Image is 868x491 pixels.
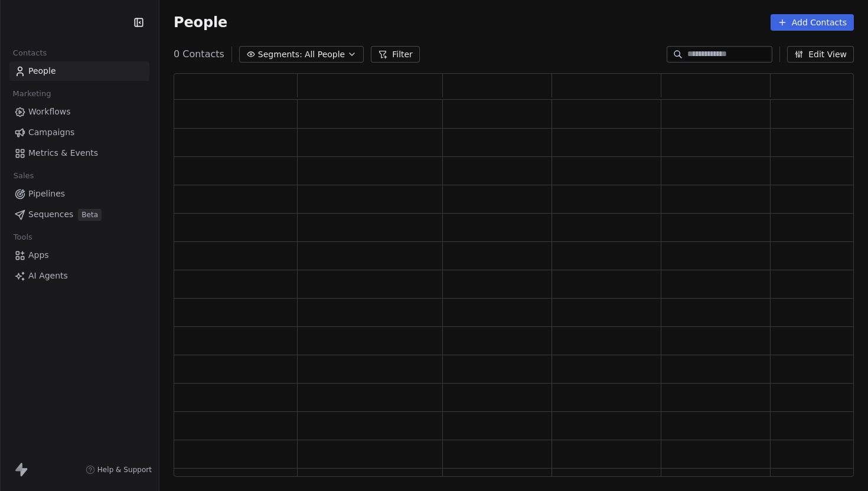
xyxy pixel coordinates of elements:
a: People [9,61,149,81]
a: Workflows [9,102,149,122]
span: Sequences [28,208,73,221]
a: Pipelines [9,184,149,204]
span: Apps [28,249,49,261]
button: Filter [371,46,420,63]
span: Campaigns [28,126,74,139]
span: People [28,65,56,77]
span: Tools [8,228,37,246]
span: Beta [78,209,102,221]
span: Pipelines [28,188,65,200]
a: Campaigns [9,123,149,142]
a: SequencesBeta [9,205,149,224]
span: AI Agents [28,270,68,282]
span: Metrics & Events [28,147,98,159]
a: Help & Support [86,465,152,474]
button: Add Contacts [771,14,854,31]
span: Segments: [258,48,302,61]
span: Help & Support [97,465,152,474]
span: 0 Contacts [174,47,224,61]
span: All People [305,48,345,61]
a: AI Agents [9,266,149,286]
a: Apps [9,245,149,265]
span: Workflows [28,106,71,118]
span: Sales [8,167,39,185]
span: Marketing [8,85,56,103]
a: Metrics & Events [9,143,149,163]
span: People [174,14,227,31]
span: Contacts [8,44,52,62]
button: Edit View [787,46,854,63]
